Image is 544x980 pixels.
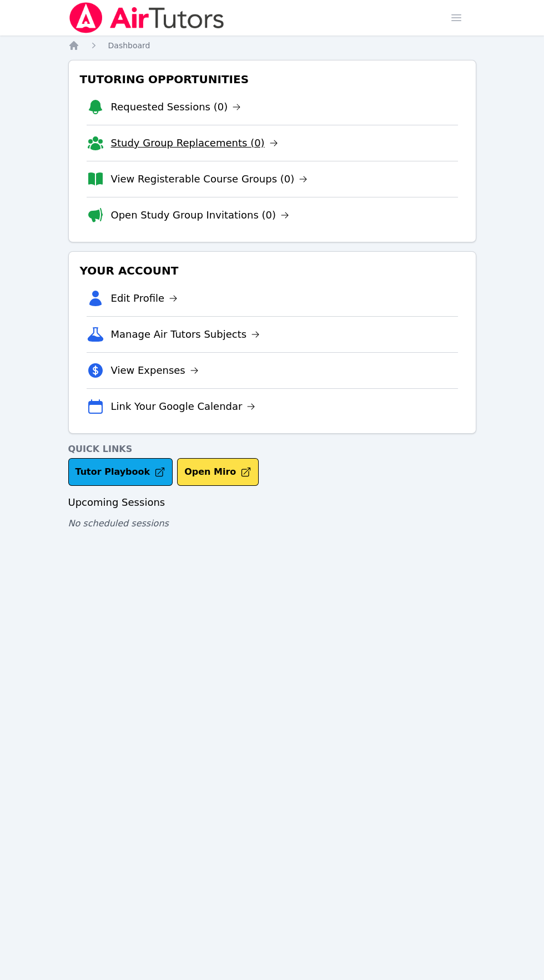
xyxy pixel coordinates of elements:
span: Dashboard [108,41,150,50]
a: View Expenses [111,363,199,378]
button: Open Miro [177,458,259,486]
h3: Upcoming Sessions [68,495,476,510]
h4: Quick Links [68,443,476,456]
h3: Tutoring Opportunities [78,69,467,89]
a: Study Group Replacements (0) [111,135,278,151]
a: Dashboard [108,40,150,51]
a: Edit Profile [111,291,178,306]
a: Requested Sessions (0) [111,99,241,115]
a: Tutor Playbook [68,458,173,486]
nav: Breadcrumb [68,40,476,51]
h3: Your Account [78,261,467,281]
img: Air Tutors [68,2,225,33]
a: Link Your Google Calendar [111,399,256,414]
a: Open Study Group Invitations (0) [111,207,290,223]
a: Manage Air Tutors Subjects [111,327,260,342]
span: No scheduled sessions [68,518,169,529]
a: View Registerable Course Groups (0) [111,171,308,187]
